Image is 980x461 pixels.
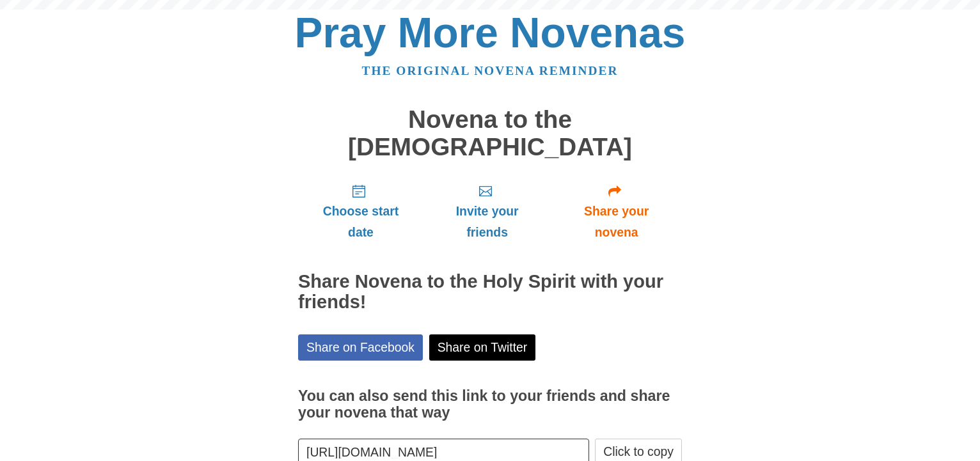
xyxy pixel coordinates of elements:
[564,201,669,243] span: Share your novena
[362,64,619,77] a: The original novena reminder
[298,106,682,160] h1: Novena to the [DEMOGRAPHIC_DATA]
[551,173,682,249] a: Share your novena
[298,388,682,421] h3: You can also send this link to your friends and share your novena that way
[298,173,423,249] a: Choose start date
[311,201,411,243] span: Choose start date
[423,173,551,249] a: Invite your friends
[295,9,686,56] a: Pray More Novenas
[429,334,536,361] a: Share on Twitter
[298,272,682,313] h2: Share Novena to the Holy Spirit with your friends!
[298,334,423,361] a: Share on Facebook
[436,201,538,243] span: Invite your friends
